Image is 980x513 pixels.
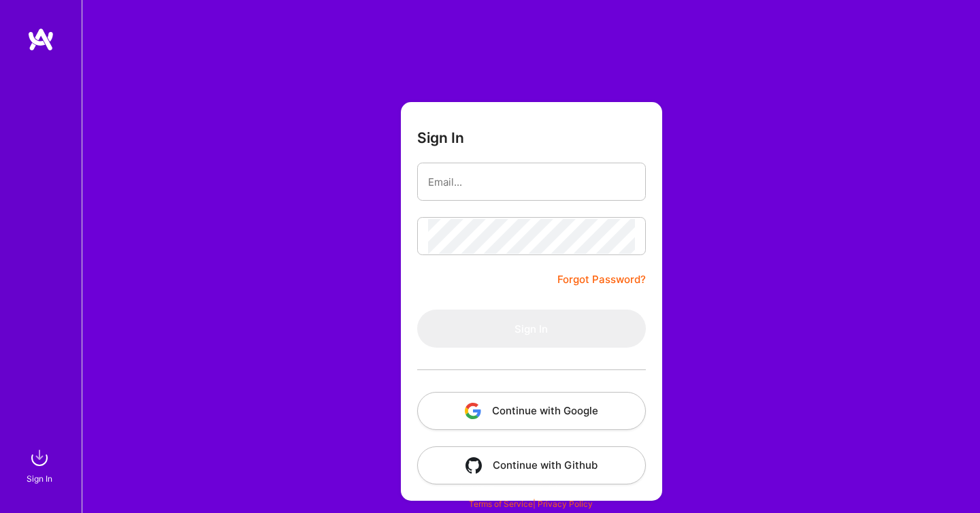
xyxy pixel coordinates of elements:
a: Privacy Policy [538,499,593,509]
img: sign in [26,444,53,471]
div: © 2025 ATeams Inc., All rights reserved. [82,472,980,506]
h3: Sign In [417,129,464,146]
img: icon [465,403,481,419]
button: Sign In [417,310,646,348]
img: logo [27,27,54,52]
img: icon [465,457,482,474]
span: | [469,499,593,509]
div: Sign In [27,471,52,486]
a: sign inSign In [29,444,53,486]
a: Forgot Password? [557,271,646,288]
a: Terms of Service [469,499,533,509]
button: Continue with Github [417,446,646,484]
input: Email... [428,165,635,199]
button: Continue with Google [417,392,646,430]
